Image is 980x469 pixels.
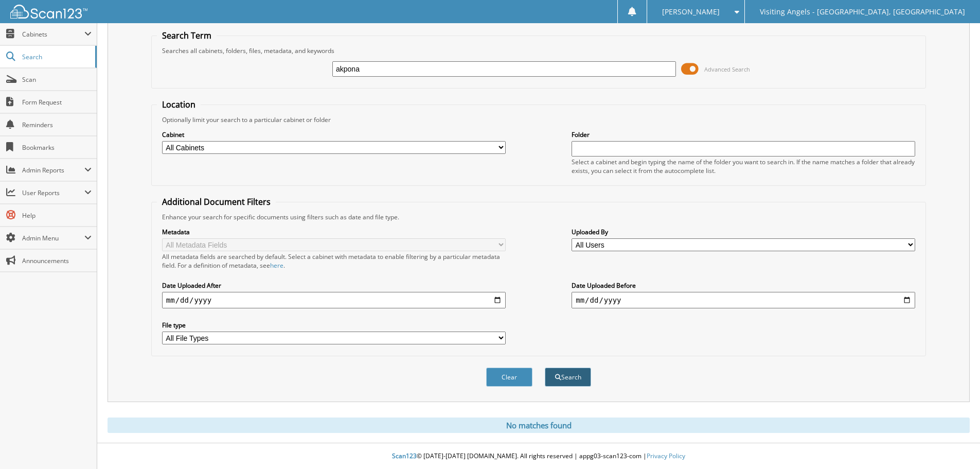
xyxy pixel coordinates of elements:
[572,130,915,139] label: Folder
[760,9,965,15] span: Visiting Angels - [GEOGRAPHIC_DATA], [GEOGRAPHIC_DATA]
[157,46,920,55] div: Searches all cabinets, folders, files, metadata, and keywords
[97,444,980,469] div: © [DATE]-[DATE] [DOMAIN_NAME]. All rights reserved | appg03-scan123-com |
[22,188,84,197] span: User Reports
[162,321,506,329] label: File type
[572,281,915,290] label: Date Uploaded Before
[22,211,92,220] span: Help
[704,65,750,73] span: Advanced Search
[162,228,506,236] label: Metadata
[572,158,915,175] div: Select a cabinet and begin typing the name of the folder you want to search in. If the name match...
[647,451,685,460] a: Privacy Policy
[22,234,84,242] span: Admin Menu
[22,75,92,84] span: Scan
[10,5,87,19] img: scan123-logo-white.svg
[162,281,506,290] label: Date Uploaded After
[392,451,417,460] span: Scan123
[929,420,980,469] iframe: Chat Widget
[22,143,92,152] span: Bookmarks
[22,53,90,61] span: Search
[22,256,92,265] span: Announcements
[572,292,915,308] input: end
[270,261,283,270] a: here
[157,213,920,221] div: Enhance your search for specific documents using filters such as date and file type.
[22,98,92,107] span: Form Request
[108,418,970,433] div: No matches found
[162,130,506,139] label: Cabinet
[162,252,506,270] div: All metadata fields are searched by default. Select a cabinet with metadata to enable filtering b...
[662,9,720,15] span: [PERSON_NAME]
[572,228,915,236] label: Uploaded By
[545,368,591,387] button: Search
[22,120,92,129] span: Reminders
[157,30,217,41] legend: Search Term
[486,368,532,387] button: Clear
[157,115,920,124] div: Optionally limit your search to a particular cabinet or folder
[157,196,276,207] legend: Additional Document Filters
[162,292,506,308] input: start
[157,99,201,110] legend: Location
[22,30,84,39] span: Cabinets
[22,166,84,175] span: Admin Reports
